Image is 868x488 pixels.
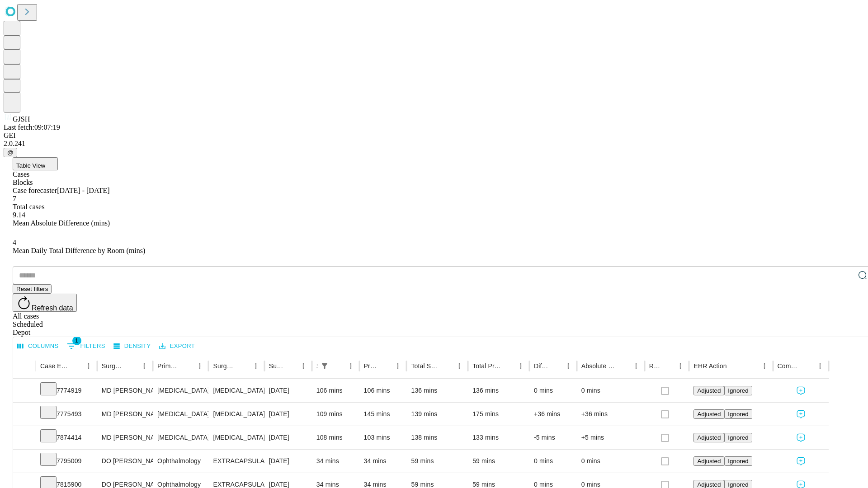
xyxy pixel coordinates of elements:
[269,450,307,473] div: [DATE]
[13,195,16,202] span: 7
[411,379,463,402] div: 136 mins
[534,379,572,402] div: 0 mins
[318,360,331,372] button: Show filters
[18,454,31,469] button: Expand
[316,362,317,370] div: Scheduled In Room Duration
[581,450,640,473] div: 0 mins
[364,403,402,426] div: 145 mins
[18,430,31,446] button: Expand
[13,203,44,211] span: Total cases
[728,434,748,441] span: Ignored
[693,456,724,466] button: Adjusted
[40,379,93,402] div: 7774919
[318,360,331,372] div: 1 active filter
[693,386,724,395] button: Adjusted
[70,360,82,372] button: Sort
[269,362,283,370] div: Surgery Date
[13,247,145,254] span: Mean Daily Total Difference by Room (mins)
[693,433,724,442] button: Adjusted
[549,360,562,372] button: Sort
[4,140,864,148] div: 2.0.241
[250,360,262,372] button: Menu
[297,360,310,372] button: Menu
[111,339,153,353] button: Density
[7,149,14,156] span: @
[814,360,826,372] button: Menu
[344,360,357,372] button: Menu
[728,481,748,488] span: Ignored
[514,360,527,372] button: Menu
[40,403,93,426] div: 7775493
[472,450,525,473] div: 59 mins
[379,360,392,372] button: Sort
[728,411,748,418] span: Ignored
[364,362,378,370] div: Predicted In Room Duration
[534,362,548,370] div: Difference
[440,360,453,372] button: Sort
[724,456,752,466] button: Ignored
[4,148,17,157] button: @
[411,362,439,370] div: Total Scheduled Duration
[697,387,721,394] span: Adjusted
[13,239,16,246] span: 4
[472,379,525,402] div: 136 mins
[284,360,297,372] button: Sort
[213,450,259,473] div: EXTRACAPSULAR CATARACT REMOVAL WITH [MEDICAL_DATA]
[392,360,404,372] button: Menu
[411,403,463,426] div: 139 mins
[13,115,30,123] span: GJSH
[157,403,204,426] div: [MEDICAL_DATA]
[534,450,572,473] div: 0 mins
[65,339,108,353] button: Show filters
[581,362,616,370] div: Absolute Difference
[693,409,724,419] button: Adjusted
[269,379,307,402] div: [DATE]
[534,426,572,449] div: -5 mins
[617,360,630,372] button: Sort
[102,403,148,426] div: MD [PERSON_NAME] E Md
[697,434,721,441] span: Adjusted
[269,426,307,449] div: [DATE]
[724,386,752,395] button: Ignored
[138,360,151,372] button: Menu
[697,481,721,488] span: Adjusted
[581,379,640,402] div: 0 mins
[758,360,771,372] button: Menu
[472,362,501,370] div: Total Predicted Duration
[316,426,355,449] div: 108 mins
[649,362,661,370] div: Resolved in EHR
[157,379,204,402] div: [MEDICAL_DATA]
[102,362,124,370] div: Surgeon Name
[13,284,52,294] button: Reset filters
[13,157,58,170] button: Table View
[213,403,259,426] div: [MEDICAL_DATA] WITH CHOLANGIOGRAM
[18,407,31,422] button: Expand
[4,123,60,131] span: Last fetch: 09:07:19
[364,379,402,402] div: 106 mins
[724,433,752,442] button: Ignored
[157,450,204,473] div: Ophthalmology
[13,211,25,219] span: 9.14
[13,187,57,194] span: Case forecaster
[674,360,687,372] button: Menu
[697,458,721,465] span: Adjusted
[40,450,93,473] div: 7795009
[332,360,344,372] button: Sort
[125,360,138,372] button: Sort
[157,426,204,449] div: [MEDICAL_DATA]
[630,360,642,372] button: Menu
[13,294,77,312] button: Refresh data
[316,379,355,402] div: 106 mins
[778,362,800,370] div: Comments
[453,360,466,372] button: Menu
[364,426,402,449] div: 103 mins
[32,304,73,312] span: Refresh data
[213,362,236,370] div: Surgery Name
[193,360,206,372] button: Menu
[728,360,741,372] button: Sort
[40,362,69,370] div: Case Epic Id
[40,426,93,449] div: 7874414
[728,458,748,465] span: Ignored
[213,379,259,402] div: [MEDICAL_DATA]
[364,450,402,473] div: 34 mins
